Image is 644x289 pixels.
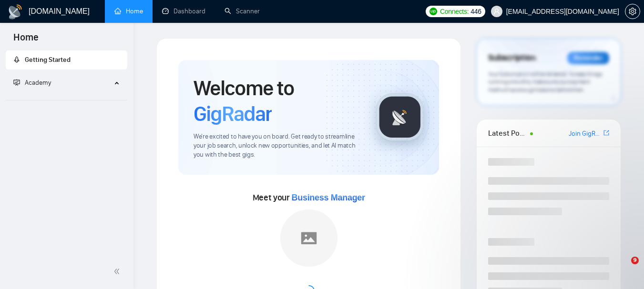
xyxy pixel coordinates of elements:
span: setting [625,8,640,15]
img: gigradar-logo.png [376,93,424,141]
span: Home [6,30,46,50]
span: Academy [25,79,51,87]
li: Academy Homepage [6,96,127,102]
img: placeholder.png [280,209,337,267]
img: logo [8,4,23,20]
span: Connects: [440,6,469,17]
span: double-left [113,267,123,276]
span: We're excited to have you on board. Get ready to streamline your job search, unlock new opportuni... [194,132,361,159]
span: GigRadar [194,101,272,127]
span: Meet your [253,192,365,203]
button: setting [625,4,640,19]
span: 446 [470,6,481,17]
div: Reminder [567,52,609,64]
span: Subscription [488,50,535,66]
span: Academy [13,79,51,87]
img: upwork-logo.png [429,8,437,15]
span: Getting Started [25,56,71,64]
span: export [603,129,609,137]
h1: Welcome to [194,75,361,127]
a: Join GigRadar Slack Community [569,129,602,139]
span: rocket [13,56,20,63]
span: 9 [631,257,639,264]
a: export [603,129,609,138]
span: fund-projection-screen [13,79,20,86]
a: dashboardDashboard [162,7,205,15]
span: Latest Posts from the GigRadar Community [488,127,527,139]
a: homeHome [114,7,143,15]
li: Getting Started [6,50,127,70]
span: Your subscription will be renewed. To keep things running smoothly, make sure your payment method... [488,70,602,93]
iframe: Intercom live chat [612,257,634,279]
span: user [493,8,500,15]
span: Business Manager [292,193,365,202]
a: searchScanner [225,7,260,15]
a: setting [625,8,640,15]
